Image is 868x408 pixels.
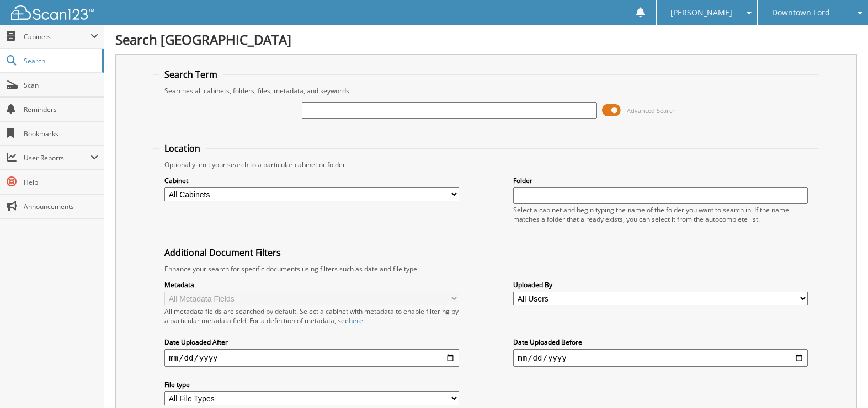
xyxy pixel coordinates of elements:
span: Bookmarks [24,129,98,138]
div: Optionally limit your search to a particular cabinet or folder [159,160,813,169]
span: Reminders [24,105,98,114]
h1: Search [GEOGRAPHIC_DATA] [115,30,857,49]
div: Searches all cabinets, folders, files, metadata, and keywords [159,86,813,95]
span: Help [24,178,98,187]
input: start [164,349,459,367]
legend: Additional Document Filters [159,246,286,259]
label: File type [164,380,459,389]
div: Enhance your search for specific documents using filters such as date and file type. [159,264,813,273]
span: User Reports [24,153,90,163]
label: Folder [513,176,808,185]
span: Scan [24,80,98,90]
img: scan123-logo-white.svg [11,5,94,20]
div: All metadata fields are searched by default. Select a cabinet with metadata to enable filtering b... [164,307,459,325]
input: end [513,349,808,367]
legend: Location [159,142,206,154]
legend: Search Term [159,68,223,80]
label: Cabinet [164,176,459,185]
span: Announcements [24,202,98,211]
span: Advanced Search [627,106,676,115]
span: Downtown Ford [772,9,830,16]
span: Cabinets [24,32,90,41]
label: Date Uploaded After [164,337,459,347]
span: Search [24,56,97,66]
a: here [349,316,363,325]
span: [PERSON_NAME] [670,9,732,16]
div: Select a cabinet and begin typing the name of the folder you want to search in. If the name match... [513,205,808,224]
label: Date Uploaded Before [513,337,808,347]
label: Uploaded By [513,280,808,289]
label: Metadata [164,280,459,289]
